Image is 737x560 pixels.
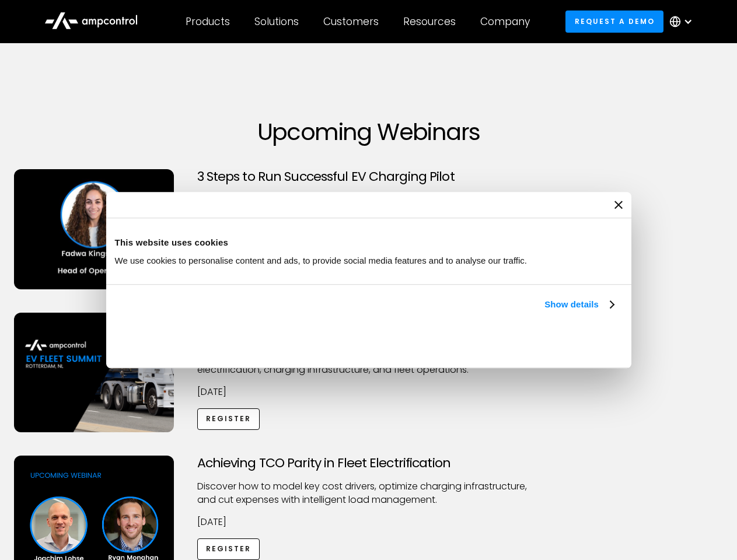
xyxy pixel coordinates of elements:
[480,15,530,28] div: Company
[197,456,540,471] h3: Achieving TCO Parity in Fleet Electrification
[614,201,623,209] button: Close banner
[254,15,299,28] div: Solutions
[323,15,379,28] div: Customers
[14,118,724,146] h1: Upcoming Webinars
[197,386,540,398] p: [DATE]
[115,236,623,250] div: This website uses cookies
[565,10,663,32] a: Request a demo
[197,169,540,184] h3: 3 Steps to Run Successful EV Charging Pilot
[403,15,456,28] div: Resources
[115,256,528,265] span: We use cookies to personalise content and ads, to provide social media features and to analyse ou...
[544,297,613,311] a: Show details
[197,480,540,506] p: Discover how to model key cost drivers, optimize charging infrastructure, and cut expenses with i...
[186,15,230,28] div: Products
[450,325,618,359] button: Okay
[197,408,260,430] a: Register
[197,538,260,560] a: Register
[197,516,540,528] p: [DATE]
